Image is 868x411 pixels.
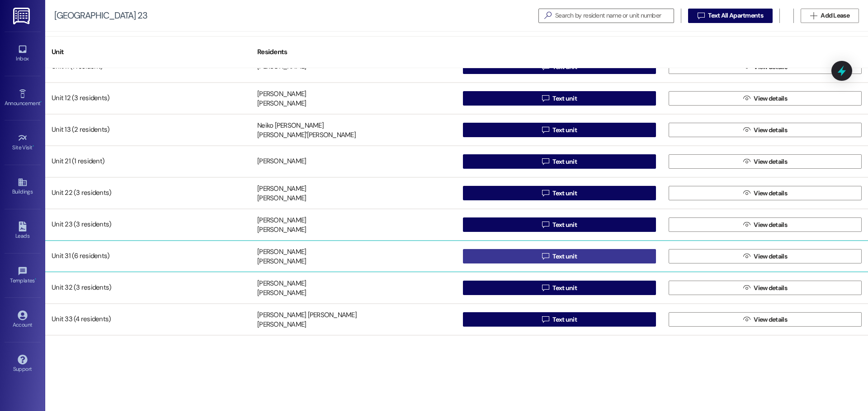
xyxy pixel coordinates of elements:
[669,91,862,106] button: View details
[33,143,34,149] span: •
[257,289,306,298] div: [PERSON_NAME]
[257,121,324,130] div: Neiko [PERSON_NAME]
[5,130,41,155] a: Site Visit •
[754,94,787,103] span: View details
[35,276,36,282] span: •
[5,175,41,199] a: Buildings
[257,320,306,330] div: [PERSON_NAME]
[257,184,306,194] div: [PERSON_NAME]
[463,154,656,169] button: Text unit
[542,316,549,323] i: 
[542,126,549,134] i: 
[552,315,577,324] span: Text unit
[542,221,549,228] i: 
[801,9,859,23] button: Add Lease
[45,41,251,63] div: Unit
[708,11,763,20] span: Text All Apartments
[257,99,306,109] div: [PERSON_NAME]
[669,281,862,295] button: View details
[821,11,849,20] span: Add Lease
[463,281,656,295] button: Text unit
[45,152,251,171] div: Unit 21 (1 resident)
[541,11,555,20] i: 
[669,217,862,232] button: View details
[5,352,41,376] a: Support
[669,249,862,263] button: View details
[463,249,656,263] button: Text unit
[552,94,577,103] span: Text unit
[257,257,306,267] div: [PERSON_NAME]
[552,125,577,135] span: Text unit
[5,263,41,288] a: Templates •
[5,219,41,243] a: Leads
[743,126,750,134] i: 
[743,253,750,260] i: 
[669,123,862,137] button: View details
[5,308,41,332] a: Account
[45,184,251,202] div: Unit 22 (3 residents)
[669,312,862,327] button: View details
[45,216,251,234] div: Unit 23 (3 residents)
[743,284,750,291] i: 
[552,283,577,293] span: Text unit
[743,189,750,197] i: 
[257,310,357,320] div: [PERSON_NAME] [PERSON_NAME]
[45,89,251,107] div: Unit 12 (3 residents)
[257,216,306,225] div: [PERSON_NAME]
[698,12,704,19] i: 
[552,252,577,261] span: Text unit
[13,8,32,24] img: ResiDesk Logo
[542,189,549,197] i: 
[669,186,862,200] button: View details
[251,41,457,63] div: Residents
[555,9,674,22] input: Search by resident name or unit number
[45,310,251,328] div: Unit 33 (4 residents)
[542,158,549,165] i: 
[754,252,787,261] span: View details
[542,253,549,260] i: 
[463,91,656,106] button: Text unit
[542,284,549,291] i: 
[743,95,750,102] i: 
[669,154,862,169] button: View details
[754,157,787,166] span: View details
[257,157,306,166] div: [PERSON_NAME]
[257,226,306,235] div: [PERSON_NAME]
[688,9,773,23] button: Text All Apartments
[552,220,577,230] span: Text unit
[810,12,817,19] i: 
[463,312,656,327] button: Text unit
[45,279,251,297] div: Unit 32 (3 residents)
[542,95,549,102] i: 
[5,42,41,66] a: Inbox
[754,189,787,198] span: View details
[45,121,251,139] div: Unit 13 (2 residents)
[743,158,750,165] i: 
[743,316,750,323] i: 
[257,194,306,203] div: [PERSON_NAME]
[257,131,356,140] div: [PERSON_NAME]'[PERSON_NAME]
[552,189,577,198] span: Text unit
[257,89,306,99] div: [PERSON_NAME]
[54,11,147,20] div: [GEOGRAPHIC_DATA] 23
[463,217,656,232] button: Text unit
[743,221,750,228] i: 
[257,247,306,257] div: [PERSON_NAME]
[754,220,787,230] span: View details
[40,99,42,105] span: •
[257,279,306,288] div: [PERSON_NAME]
[463,186,656,200] button: Text unit
[463,123,656,137] button: Text unit
[45,247,251,265] div: Unit 31 (6 residents)
[552,157,577,166] span: Text unit
[754,125,787,135] span: View details
[754,283,787,293] span: View details
[754,315,787,324] span: View details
